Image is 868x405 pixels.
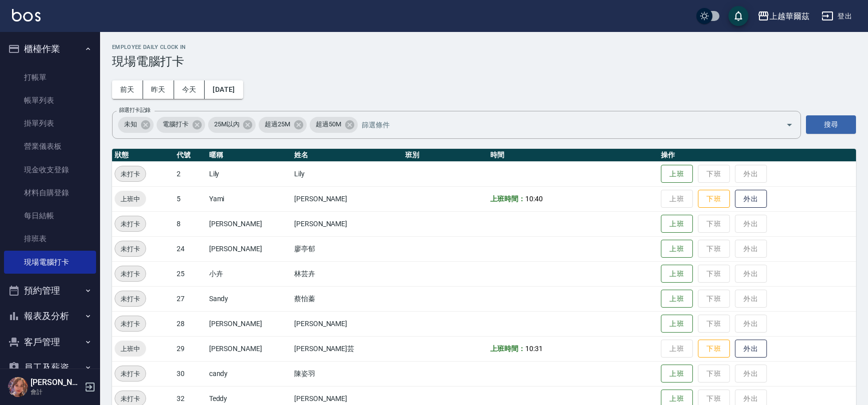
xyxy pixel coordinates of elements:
[769,10,809,22] div: 上越華爾茲
[525,345,543,353] span: 10:31
[292,161,403,186] td: Lily
[207,236,292,261] td: [PERSON_NAME]
[174,261,207,286] td: 25
[525,195,543,203] span: 10:40
[753,6,813,26] button: 上越華爾茲
[118,117,154,133] div: 未知
[115,294,146,304] span: 未打卡
[698,190,730,208] button: 下班
[292,186,403,211] td: [PERSON_NAME]
[174,361,207,386] td: 30
[490,195,525,203] b: 上班時間：
[4,303,96,329] button: 報表及分析
[115,319,146,329] span: 未打卡
[207,336,292,361] td: [PERSON_NAME]
[174,311,207,336] td: 28
[31,388,82,397] p: 會計
[12,9,41,21] img: Logo
[174,211,207,236] td: 8
[4,355,96,381] button: 員工及薪資
[4,89,96,112] a: 帳單列表
[207,211,292,236] td: [PERSON_NAME]
[4,204,96,227] a: 每日結帳
[115,169,146,179] span: 未打卡
[4,112,96,135] a: 掛單列表
[661,315,693,333] button: 上班
[207,361,292,386] td: candy
[292,361,403,386] td: 陳姿羽
[735,190,767,208] button: 外出
[735,340,767,358] button: 外出
[207,186,292,211] td: Yami
[112,80,143,99] button: 前天
[310,119,347,129] span: 超過50M
[4,158,96,181] a: 現金收支登錄
[207,149,292,162] th: 暱稱
[292,236,403,261] td: 廖亭郁
[4,135,96,158] a: 營業儀表板
[4,181,96,204] a: 材料自購登錄
[115,369,146,379] span: 未打卡
[781,117,797,133] button: Open
[174,149,207,162] th: 代號
[661,165,693,183] button: 上班
[4,66,96,89] a: 打帳單
[4,227,96,250] a: 排班表
[661,215,693,233] button: 上班
[292,261,403,286] td: 林芸卉
[661,240,693,258] button: 上班
[207,286,292,311] td: Sandy
[174,161,207,186] td: 2
[292,211,403,236] td: [PERSON_NAME]
[115,194,146,204] span: 上班中
[359,116,768,133] input: 篩選條件
[174,80,205,99] button: 今天
[728,6,748,26] button: save
[661,365,693,383] button: 上班
[292,149,403,162] th: 姓名
[115,344,146,354] span: 上班中
[488,149,658,162] th: 時間
[174,236,207,261] td: 24
[310,117,358,133] div: 超過50M
[157,117,205,133] div: 電腦打卡
[174,186,207,211] td: 5
[205,80,243,99] button: [DATE]
[661,290,693,308] button: 上班
[259,119,296,129] span: 超過25M
[207,311,292,336] td: [PERSON_NAME]
[658,149,856,162] th: 操作
[208,117,256,133] div: 25M以內
[118,119,143,129] span: 未知
[115,219,146,229] span: 未打卡
[817,7,856,25] button: 登出
[174,336,207,361] td: 29
[115,269,146,279] span: 未打卡
[115,394,146,404] span: 未打卡
[112,149,174,162] th: 狀態
[31,378,82,388] h5: [PERSON_NAME]
[119,106,151,114] label: 篩選打卡記錄
[157,119,195,129] span: 電腦打卡
[115,244,146,254] span: 未打卡
[698,340,730,358] button: 下班
[4,36,96,62] button: 櫃檯作業
[292,286,403,311] td: 蔡怡蓁
[292,336,403,361] td: [PERSON_NAME]芸
[4,278,96,304] button: 預約管理
[4,251,96,274] a: 現場電腦打卡
[112,44,856,50] h2: Employee Daily Clock In
[292,311,403,336] td: [PERSON_NAME]
[143,80,174,99] button: 昨天
[4,329,96,355] button: 客戶管理
[208,119,246,129] span: 25M以內
[174,286,207,311] td: 27
[8,377,28,397] img: Person
[806,115,856,134] button: 搜尋
[207,161,292,186] td: Lily
[259,117,307,133] div: 超過25M
[403,149,488,162] th: 班別
[490,345,525,353] b: 上班時間：
[207,261,292,286] td: 小卉
[661,265,693,283] button: 上班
